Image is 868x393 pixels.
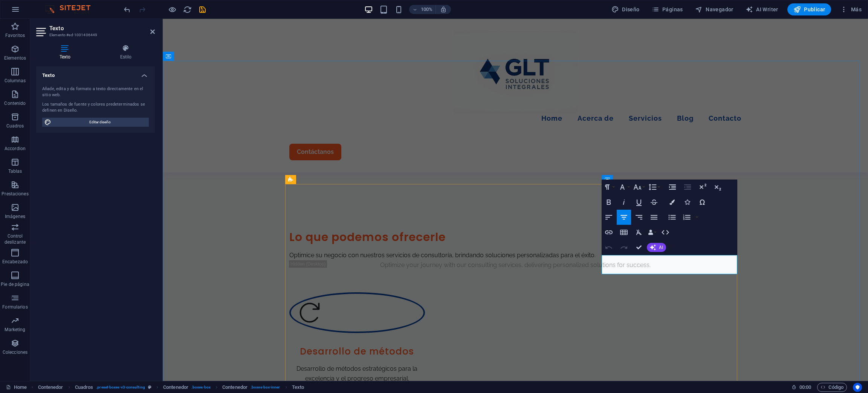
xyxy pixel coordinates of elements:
button: Increase Indent [665,180,680,195]
button: Strikethrough [647,195,661,210]
button: Special Characters [695,195,709,210]
button: Código [817,383,847,392]
h6: 100% [420,5,432,14]
h3: Elemento #ed-1001406449 [49,32,140,38]
button: Align Right [632,210,646,225]
button: Unordered List [665,210,679,225]
p: Cuadros [6,123,24,129]
button: Paragraph Format [602,180,616,195]
span: Diseño [611,6,640,13]
div: Añade, edita y da formato a texto directamente en el sitio web. [42,86,149,98]
p: Formularios [2,304,28,310]
button: Insert Link [602,225,616,240]
span: Publicar [793,6,825,13]
button: Superscript [695,180,710,195]
button: Italic (Ctrl+I) [617,195,631,210]
h4: Estilo [97,45,155,60]
button: Páginas [649,3,686,15]
button: reload [183,5,192,14]
button: Diseño [608,3,643,15]
p: Tablas [8,168,22,174]
button: undo [122,5,131,14]
h4: Texto [36,45,97,60]
span: Páginas [652,6,683,13]
p: Colecciones [3,349,28,355]
span: Editar diseño [53,118,147,127]
p: Encabezado [2,259,28,265]
span: Haz clic para seleccionar y doble clic para editar [163,383,188,392]
button: Navegador [692,3,737,15]
p: Accordion [5,146,26,152]
button: Bold (Ctrl+B) [602,195,616,210]
button: AI Writer [743,3,781,15]
span: AI [659,245,663,250]
button: Más [837,3,865,15]
span: Haz clic para seleccionar y doble clic para editar [292,383,304,392]
button: Insert Table [617,225,631,240]
button: Clear Formatting [632,225,646,240]
span: AI Writer [746,6,778,13]
button: Underline (Ctrl+U) [632,195,646,210]
span: Código [821,383,844,392]
span: . preset-boxes-v3-consulting [96,383,145,392]
i: Al redimensionar, ajustar el nivel de zoom automáticamente para ajustarse al dispositivo elegido. [440,6,447,13]
span: . boxes-box-inner [251,383,280,392]
p: Imágenes [5,213,25,220]
button: Ordered List [680,210,694,225]
button: Align Left [602,210,616,225]
p: Prestaciones [2,191,28,197]
button: Line Height [647,180,661,195]
button: Publicar [787,3,831,15]
span: Haz clic para seleccionar y doble clic para editar [38,383,63,392]
button: Editar diseño [42,118,149,127]
nav: breadcrumb [38,383,304,392]
button: Font Size [632,180,646,195]
p: Columnas [5,78,26,84]
p: Elementos [4,55,26,61]
button: Align Center [617,210,631,225]
p: Contenido [4,100,26,106]
a: Haz clic para cancelar la selección y doble clic para abrir páginas [6,383,27,392]
button: Decrease Indent [680,180,695,195]
button: 100% [409,5,436,14]
button: Subscript [711,180,725,195]
p: Pie de página [1,281,29,287]
button: Usercentrics [853,383,862,392]
button: AI [647,243,666,252]
button: Data Bindings [647,225,657,240]
span: . boxes-box [191,383,211,392]
i: Deshacer: Mover elementos (Ctrl+Z) [123,5,131,14]
h4: Texto [36,66,155,80]
span: Haz clic para seleccionar y doble clic para editar [75,383,93,392]
button: Ordered List [694,210,700,225]
span: : [805,384,806,390]
p: Favoritos [5,32,25,38]
div: Los tamaños de fuente y colores predeterminados se definen en Diseño. [42,101,149,114]
h2: Texto [49,25,155,32]
button: HTML [658,225,672,240]
span: Haz clic para seleccionar y doble clic para editar [222,383,248,392]
p: Marketing [5,327,25,333]
button: Align Justify [647,210,661,225]
i: Este elemento es un preajuste personalizable [148,385,151,389]
button: Redo (Ctrl+Shift+Z) [617,240,631,255]
span: 00 00 [799,383,811,392]
button: save [198,5,207,14]
span: Más [840,6,862,13]
button: Icons [680,195,694,210]
h6: Tiempo de la sesión [792,383,811,392]
button: Confirm (Ctrl+⏎) [632,240,646,255]
button: Undo (Ctrl+Z) [602,240,616,255]
img: Editor Logo [43,5,100,14]
button: Colors [665,195,679,210]
span: Navegador [695,6,734,13]
button: Font Family [617,180,631,195]
div: Diseño (Ctrl+Alt+Y) [608,3,643,15]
